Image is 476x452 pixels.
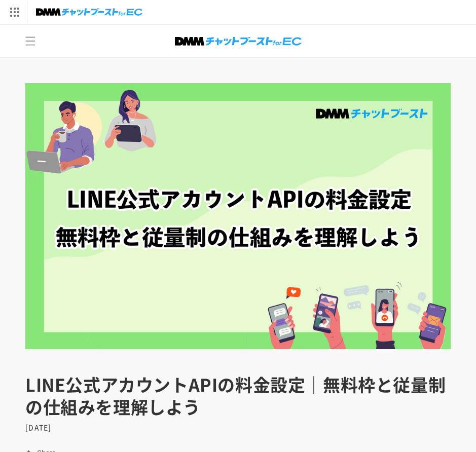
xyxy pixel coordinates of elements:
img: LINE公式アカウントAPIの料金設定｜無料枠と従量制の仕組みを理解しよう [25,83,451,349]
time: [DATE] [25,422,52,432]
h1: LINE公式アカウントAPIの料金設定｜無料枠と従量制の仕組みを理解しよう [25,373,451,418]
img: 株式会社DMM Boost [175,37,302,46]
img: サービス [2,2,27,23]
img: チャットブーストforEC [36,5,142,19]
summary: メニュー [19,30,42,52]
